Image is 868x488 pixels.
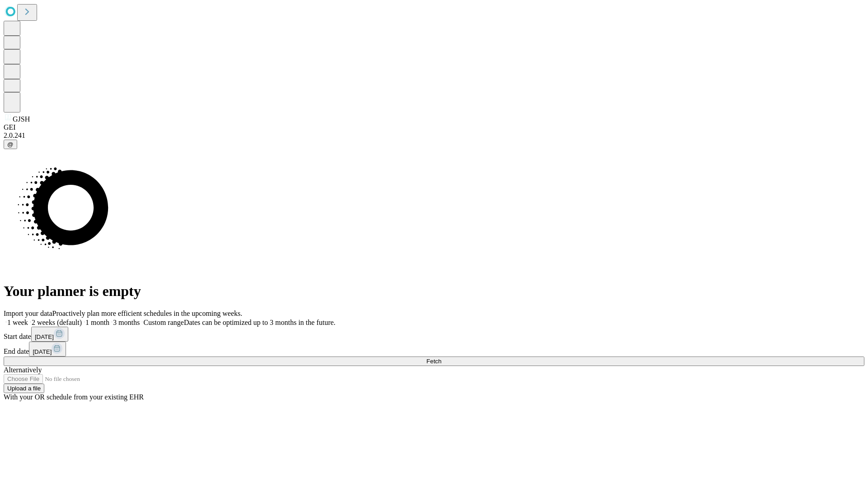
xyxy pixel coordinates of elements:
span: 1 week [7,319,28,326]
span: Fetch [426,358,441,365]
button: [DATE] [31,327,68,342]
button: @ [4,140,17,149]
span: With your OR schedule from your existing EHR [4,393,144,401]
button: Fetch [4,357,864,366]
span: 2 weeks (default) [32,319,82,326]
span: @ [7,141,14,148]
button: [DATE] [29,342,66,357]
span: 1 month [85,319,109,326]
h1: Your planner is empty [4,283,864,300]
span: Dates can be optimized up to 3 months in the future. [184,319,335,326]
div: End date [4,342,864,357]
span: [DATE] [35,333,54,340]
span: GJSH [13,115,30,123]
span: Alternatively [4,366,42,374]
span: Custom range [143,319,184,326]
span: 3 months [113,319,140,326]
span: [DATE] [33,348,52,355]
button: Upload a file [4,384,44,393]
div: GEI [4,123,864,131]
div: 2.0.241 [4,131,864,140]
span: Import your data [4,310,52,317]
div: Start date [4,327,864,342]
span: Proactively plan more efficient schedules in the upcoming weeks. [52,310,242,317]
